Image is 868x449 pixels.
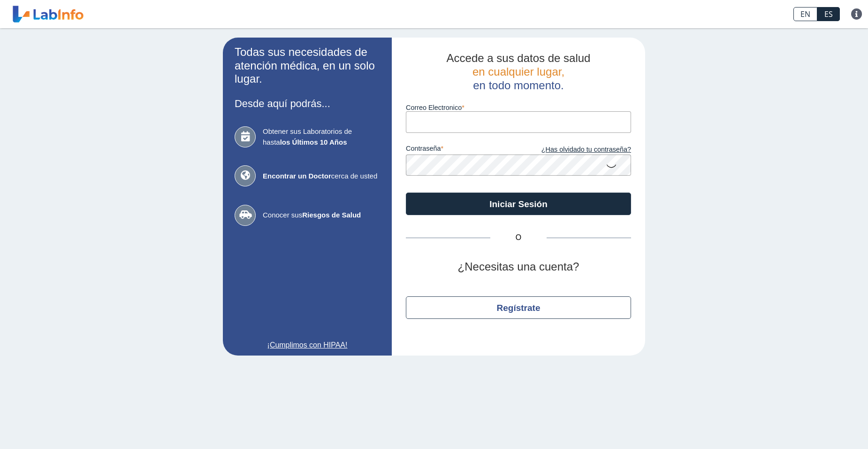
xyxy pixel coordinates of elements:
a: ES [817,7,840,21]
span: Accede a sus datos de salud [447,52,591,64]
h2: ¿Necesitas una cuenta? [406,260,631,274]
label: Correo Electronico [406,104,631,111]
b: Encontrar un Doctor [263,172,331,180]
span: O [490,232,547,243]
h2: Todas sus necesidades de atención médica, en un solo lugar. [235,46,380,86]
a: EN [793,7,817,21]
label: contraseña [406,145,518,155]
h3: Desde aquí podrás... [235,98,380,109]
a: ¿Has olvidado tu contraseña? [518,145,631,155]
span: en cualquier lugar, [472,65,564,78]
span: Obtener sus Laboratorios de hasta [263,126,380,147]
span: cerca de usted [263,171,380,182]
button: Regístrate [406,296,631,319]
span: Conocer sus [263,210,380,221]
b: los Últimos 10 Años [280,138,347,146]
a: ¡Cumplimos con HIPAA! [235,340,380,351]
span: en todo momento. [473,79,563,92]
button: Iniciar Sesión [406,193,631,215]
b: Riesgos de Salud [302,211,361,219]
